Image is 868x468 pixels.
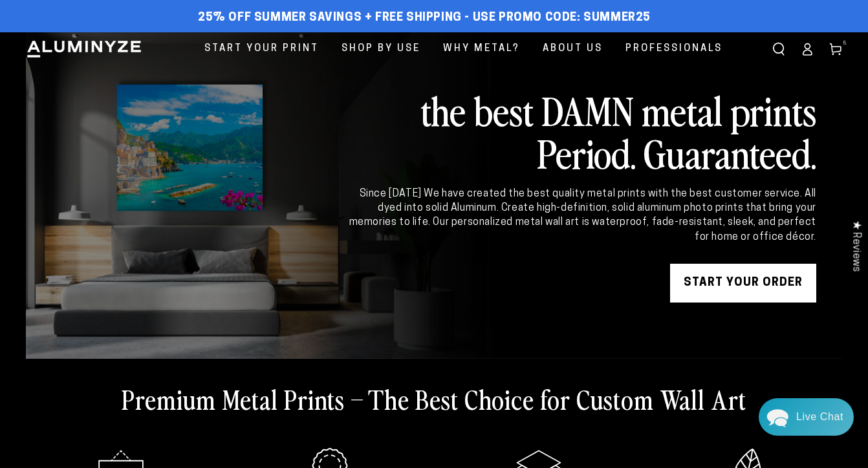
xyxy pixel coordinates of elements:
[443,40,520,58] span: Why Metal?
[347,89,816,174] h2: the best DAMN metal prints Period. Guaranteed.
[122,382,746,416] h2: Premium Metal Prints – The Best Choice for Custom Wall Art
[433,32,530,65] a: Why Metal?
[342,40,420,58] span: Shop By Use
[843,39,847,48] span: 5
[99,330,175,336] span: We run on
[148,19,182,53] img: Helga
[26,39,142,59] img: Aluminyze
[94,19,127,53] img: John
[543,40,603,58] span: About Us
[533,32,613,65] a: About Us
[121,19,155,53] img: Marie J
[195,32,329,65] a: Start Your Print
[616,32,732,65] a: Professionals
[85,348,190,369] a: Leave A Message
[97,65,177,74] span: Away until [DATE]
[198,11,651,25] span: 25% off Summer Savings + Free Shipping - Use Promo Code: SUMMER25
[347,187,816,245] div: Since [DATE] We have created the best quality metal prints with the best customer service. All dy...
[843,210,868,282] div: Click to open Judge.me floating reviews tab
[765,35,793,63] summary: Search our site
[796,398,843,436] div: Contact Us Directly
[759,398,854,436] div: Chat widget toggle
[138,327,175,337] span: Re:amaze
[670,264,816,303] a: START YOUR Order
[332,32,430,65] a: Shop By Use
[625,40,722,58] span: Professionals
[204,40,319,58] span: Start Your Print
